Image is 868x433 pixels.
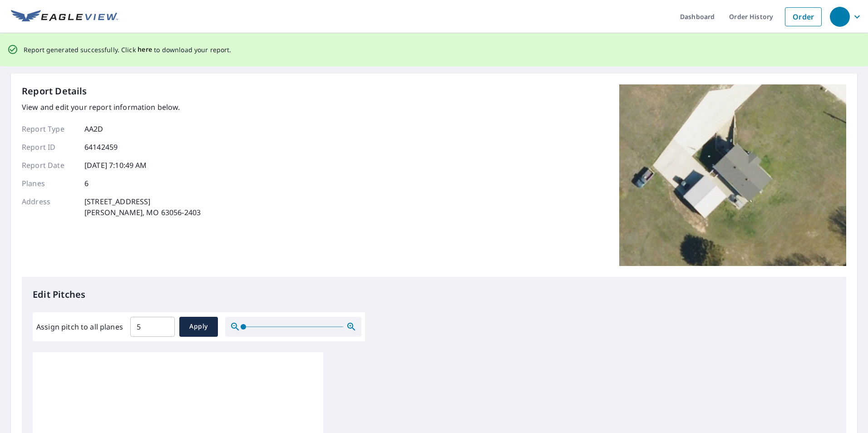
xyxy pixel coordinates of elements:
span: Apply [187,321,211,332]
img: EV Logo [11,10,118,24]
img: Top image [619,84,846,266]
p: [STREET_ADDRESS] [PERSON_NAME], MO 63056-2403 [84,196,201,218]
label: Assign pitch to all planes [36,321,123,332]
p: Report generated successfully. Click to download your report. [24,44,232,55]
p: Edit Pitches [33,288,835,301]
p: View and edit your report information below. [22,102,201,113]
input: 00.0 [130,314,175,340]
p: Report Details [22,84,87,98]
p: Report ID [22,142,76,153]
p: Address [22,196,76,218]
a: Order [785,7,822,26]
p: 6 [84,178,89,189]
p: Report Date [22,160,76,171]
p: Report Type [22,123,76,134]
p: AA2D [84,123,104,134]
p: Planes [22,178,76,189]
button: here [138,44,153,55]
button: Apply [179,317,218,337]
p: [DATE] 7:10:49 AM [84,160,147,171]
p: 64142459 [84,142,118,153]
